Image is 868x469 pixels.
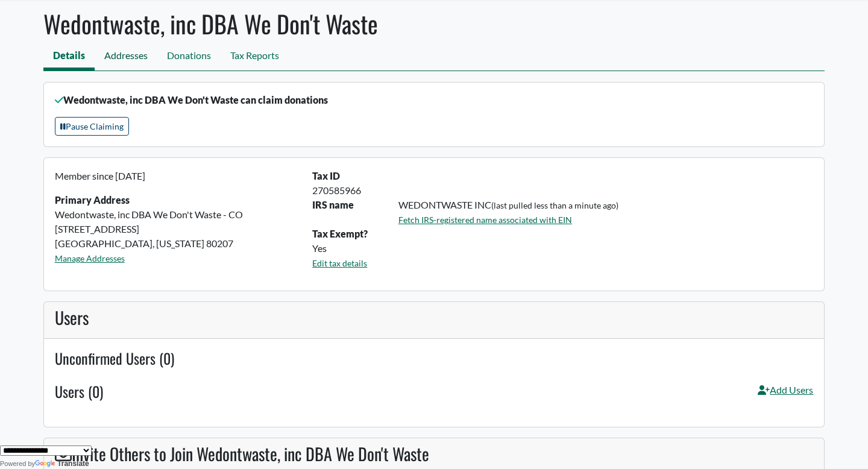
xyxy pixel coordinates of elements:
[312,258,367,268] a: Edit tax details
[55,253,125,263] a: Manage Addresses
[157,43,221,71] a: Donations
[305,241,820,256] div: Yes
[55,169,298,183] p: Member since [DATE]
[43,43,95,71] a: Details
[43,9,825,38] h1: Wedontwaste, inc DBA We Don't Waste
[312,228,368,239] b: Tax Exempt?
[55,350,814,367] h4: Unconfirmed Users (0)
[55,117,129,136] button: Pause Claiming
[95,43,157,71] a: Addresses
[305,183,820,198] div: 270585966
[758,383,813,406] a: Add Users
[55,93,814,107] p: Wedontwaste, inc DBA We Don't Waste can claim donations
[391,198,821,227] div: WEDONTWASTE INC
[48,169,306,280] div: Wedontwaste, inc DBA We Don't Waste - CO [STREET_ADDRESS] [GEOGRAPHIC_DATA], [US_STATE] 80207
[55,194,130,206] strong: Primary Address
[312,199,354,210] strong: IRS name
[312,170,340,181] b: Tax ID
[491,200,618,210] small: (last pulled less than a minute ago)
[55,383,103,400] h4: Users (0)
[35,459,89,468] a: Translate
[55,307,814,328] h3: Users
[221,43,289,71] a: Tax Reports
[35,460,57,468] img: Google Translate
[398,215,572,225] a: Fetch IRS-registered name associated with EIN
